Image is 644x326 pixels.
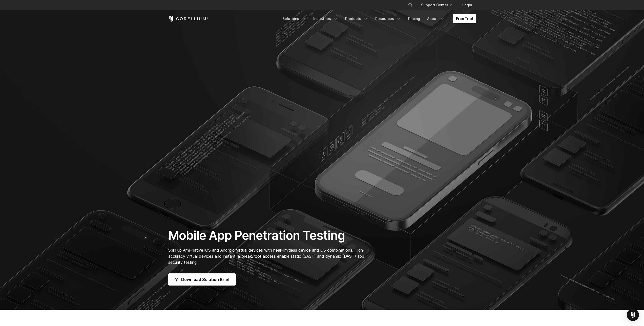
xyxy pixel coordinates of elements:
div: Navigation Menu [279,14,476,23]
span: Download Solution Brief [181,276,230,282]
a: Resources [372,14,404,23]
a: About [424,14,448,23]
a: Download Solution Brief [168,273,236,286]
div: Navigation Menu [402,1,476,10]
a: Free Trial [453,14,476,23]
a: Solutions [279,14,309,23]
button: Search [406,1,415,10]
a: Pricing [405,14,423,23]
span: Spin up Arm-native iOS and Android virtual devices with near-limitless device and OS combinations... [168,248,365,265]
a: Login [458,1,476,10]
h1: Mobile App Penetration Testing [168,228,370,243]
a: Corellium Home [168,16,209,22]
a: Industries [310,14,341,23]
a: Products [342,14,371,23]
a: Support Center [417,1,456,10]
div: Open Intercom Messenger [627,309,639,321]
